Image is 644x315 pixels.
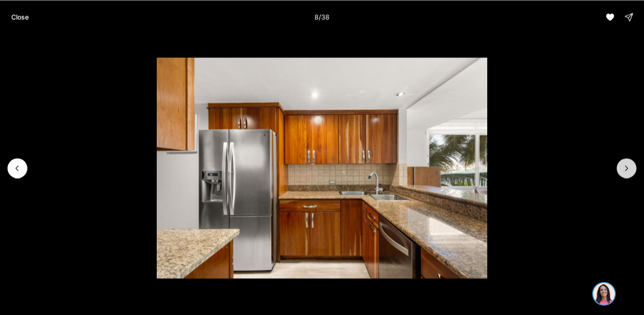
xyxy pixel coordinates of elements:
[617,158,636,178] button: Next slide
[8,158,27,178] button: Previous slide
[314,13,330,21] p: 8 / 38
[11,13,29,21] p: Close
[6,6,27,27] img: be3d4b55-7850-4bcb-9297-a2f9cd376e78.png
[6,8,34,26] button: Close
